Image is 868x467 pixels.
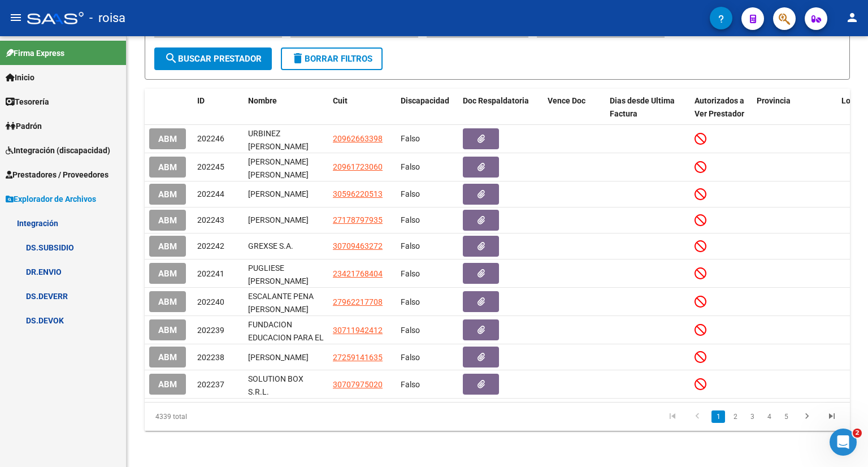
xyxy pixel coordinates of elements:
a: 2 [728,410,742,423]
span: Prestadores / Proveedores [6,168,108,181]
button: Buscar Prestador [154,47,272,70]
span: Inicio [6,71,34,84]
a: 3 [745,410,759,423]
div: [PERSON_NAME] [248,188,324,201]
span: Falso [401,189,420,198]
span: ABM [158,297,177,307]
datatable-header-cell: Cuit [328,89,396,126]
span: Borrar Filtros [291,54,372,64]
button: ABM [149,184,186,205]
a: 5 [779,410,793,423]
span: Dias desde Ultima Factura [610,96,675,118]
div: PUGLIESE [PERSON_NAME] [248,262,324,286]
button: ABM [149,210,186,231]
span: - roisa [89,6,125,31]
span: Falso [401,297,420,306]
span: ID [197,96,205,105]
li: page 2 [727,407,744,426]
span: Doc Respaldatoria [463,96,529,105]
button: ABM [149,157,186,178]
span: 20961723060 [333,162,383,171]
button: ABM [149,128,186,149]
span: Discapacidad [401,96,449,105]
datatable-header-cell: Provincia [752,89,837,126]
span: Falso [401,380,420,389]
span: ABM [158,215,177,226]
span: 30711942412 [333,326,383,335]
span: Buscar Prestador [164,54,262,64]
span: 30707975020 [333,380,383,389]
div: [PERSON_NAME] [PERSON_NAME] [248,155,324,179]
span: 30709463272 [333,241,383,250]
span: Autorizados a Ver Prestador [695,96,744,118]
span: Falso [401,215,420,224]
span: 30596220513 [333,189,383,198]
div: URBINEZ [PERSON_NAME][DATE] [248,127,324,151]
span: Firma Express [6,47,64,59]
span: ABM [158,241,177,252]
button: ABM [149,263,186,284]
datatable-header-cell: Doc Respaldatoria [458,89,543,126]
div: ESCALANTE PENA [PERSON_NAME] [248,290,324,314]
button: ABM [149,319,186,340]
span: ABM [158,189,177,200]
span: ABM [158,134,177,144]
span: Falso [401,162,420,171]
span: Integración (discapacidad) [6,144,110,157]
button: ABM [149,291,186,312]
span: ABM [158,325,177,335]
span: 202240 [197,297,224,306]
mat-icon: delete [291,51,305,65]
mat-icon: menu [9,11,23,24]
span: 202239 [197,326,224,335]
span: Tesorería [6,96,49,108]
span: Falso [401,326,420,335]
span: Vence Doc [548,96,585,105]
mat-icon: person [845,11,859,24]
a: 1 [711,410,725,423]
mat-icon: search [164,51,178,65]
a: go to first page [662,410,683,423]
span: 20962663398 [333,134,383,143]
span: Falso [401,269,420,278]
a: go to last page [821,410,843,423]
span: 27178797935 [333,215,383,224]
a: go to next page [796,410,818,423]
div: 4339 total [145,403,284,431]
li: page 4 [761,407,778,426]
li: page 5 [778,407,795,426]
a: go to previous page [687,410,708,423]
span: 202246 [197,134,224,143]
button: ABM [149,236,186,257]
div: FUNDACION EDUCACION PARA EL PROGRESO [248,318,324,342]
div: SOLUTION BOX S.R.L. [248,373,324,396]
datatable-header-cell: Autorizados a Ver Prestador [690,89,752,126]
span: Falso [401,353,420,362]
span: 202243 [197,215,224,224]
span: Cuit [333,96,348,105]
span: 202238 [197,353,224,362]
datatable-header-cell: Discapacidad [396,89,458,126]
datatable-header-cell: ID [193,89,244,126]
span: Padrón [6,120,42,132]
span: ABM [158,269,177,279]
span: 202242 [197,241,224,250]
span: 27962217708 [333,297,383,306]
div: [PERSON_NAME] [248,351,324,364]
span: 2 [853,429,862,438]
span: 27259141635 [333,353,383,362]
span: Provincia [757,96,791,105]
li: page 1 [710,407,727,426]
button: ABM [149,374,186,395]
span: 23421768404 [333,269,383,278]
div: GREXSE S.A. [248,240,324,253]
datatable-header-cell: Vence Doc [543,89,605,126]
iframe: Intercom live chat [830,429,857,456]
span: Falso [401,241,420,250]
a: 4 [762,410,776,423]
button: Borrar Filtros [281,47,383,70]
span: 202245 [197,162,224,171]
datatable-header-cell: Dias desde Ultima Factura [605,89,690,126]
span: Nombre [248,96,277,105]
span: 202237 [197,380,224,389]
